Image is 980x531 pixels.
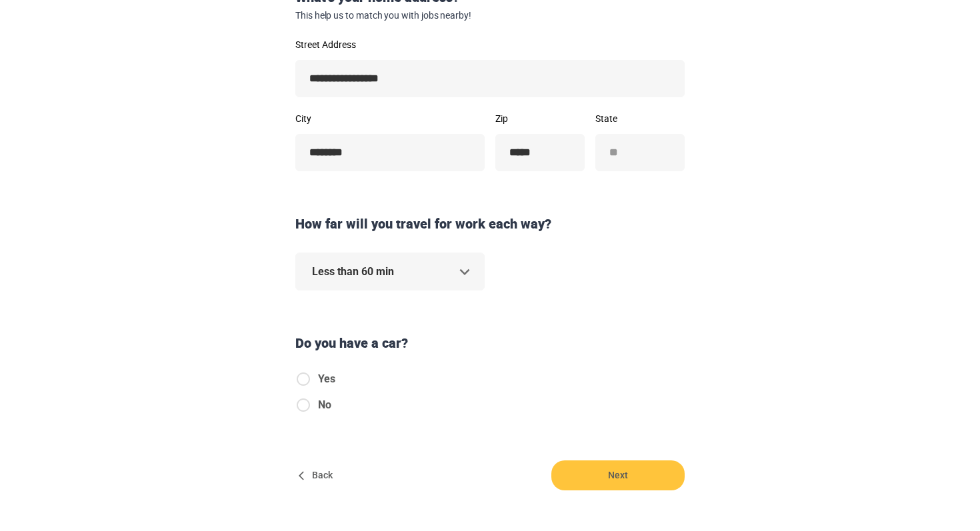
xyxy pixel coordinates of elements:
label: Zip [495,114,585,123]
button: Next [551,460,685,490]
div: How far will you travel for work each way? [290,215,690,234]
span: No [318,397,331,413]
div: Less than 60 min [295,253,485,290]
span: This help us to match you with jobs nearby! [295,10,685,21]
span: Yes [318,371,335,387]
label: State [595,114,685,123]
label: Street Address [295,40,685,49]
div: Do you have a car? [290,334,690,353]
label: City [295,114,485,123]
button: Back [295,460,338,490]
div: hasCar [295,371,346,423]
